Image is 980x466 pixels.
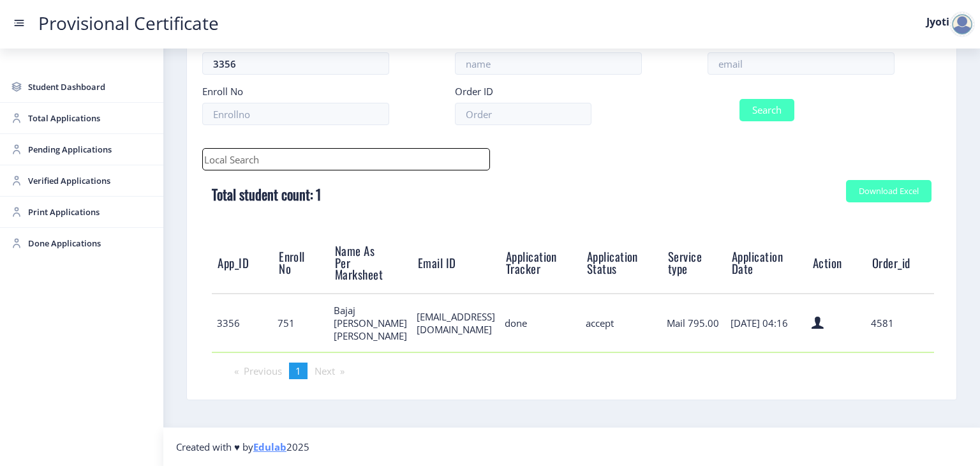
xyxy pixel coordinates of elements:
span: Next [315,365,335,377]
th: Email ID [412,233,500,294]
button: Download Excel [846,180,932,202]
input: name [455,52,642,75]
th: Action [807,233,866,294]
label: Order ID [455,85,493,98]
span: Print Applications [28,204,153,220]
span: 1 [295,365,301,377]
span: Student Dashboard [28,79,153,94]
a: Edulab [253,440,286,453]
input: Enrollno [202,103,389,125]
span: Created with ♥ by 2025 [176,440,309,453]
td: 751 [273,294,329,352]
input: Order [455,103,591,125]
div: Download Excel [859,186,919,196]
td: [DATE] 04:16 [726,294,807,352]
td: accept [581,294,662,352]
span: Done Applications [28,236,153,251]
td: Bajaj [PERSON_NAME] [PERSON_NAME] [329,294,412,352]
td: 3356 [212,294,273,352]
input: Application Id [202,52,389,75]
th: Name As Per Marksheet [329,233,412,294]
div: Mail 795.00 [667,317,721,329]
input: email [708,52,895,75]
label: Jyoti [926,17,949,27]
th: Enroll No [273,233,329,294]
th: Application Date [726,233,807,294]
button: Search [739,99,794,121]
td: done [500,294,581,352]
span: Pending Applications [28,142,153,157]
span: Verified Applications [28,173,153,188]
th: Service type [662,233,725,294]
span: Previous [244,365,282,377]
th: Order_id [866,233,934,294]
td: [EMAIL_ADDRESS][DOMAIN_NAME] [412,294,500,352]
th: Application Status [581,233,662,294]
td: 4581 [866,294,934,352]
a: Provisional Certificate [26,17,232,30]
label: Enroll No [202,85,243,98]
ul: Pagination [202,363,941,379]
b: Total student count: 1 [212,184,321,204]
th: App_ID [212,233,273,294]
input: Local Search [202,148,490,170]
th: Application Tracker [500,233,581,294]
span: Total Applications [28,110,153,126]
